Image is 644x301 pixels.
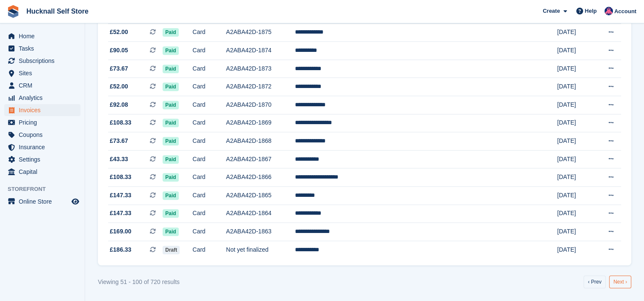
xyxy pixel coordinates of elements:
td: [DATE] [557,78,594,96]
span: CRM [19,80,70,91]
img: stora-icon-8386f47178a22dfd0bd8f6a31ec36ba5ce8667c1dd55bd0f319d3a0aa187defe.svg [7,5,20,18]
td: Card [192,42,226,60]
span: Pricing [19,116,70,128]
span: Insurance [19,141,70,153]
td: [DATE] [557,60,594,78]
span: Online Store [19,196,70,207]
a: Preview store [70,196,80,207]
a: menu [4,30,80,42]
td: Card [192,114,226,132]
span: £90.05 [110,46,128,55]
td: [DATE] [557,96,594,114]
a: menu [4,92,80,104]
span: Create [543,7,560,15]
span: Coupons [19,129,70,141]
span: £169.00 [110,227,132,236]
td: Card [192,23,226,42]
span: Help [585,7,597,15]
span: £147.33 [110,209,132,218]
span: Paid [163,65,178,73]
td: [DATE] [557,187,594,205]
td: Card [192,78,226,96]
span: Paid [163,173,178,182]
td: [DATE] [557,114,594,132]
a: menu [4,116,80,128]
a: Hucknall Self Store [23,4,92,18]
span: Subscriptions [19,55,70,67]
td: Card [192,132,226,150]
span: Paid [163,191,178,200]
span: Paid [163,82,178,91]
td: [DATE] [557,204,594,223]
a: menu [4,67,80,79]
td: A2ABA42D-1865 [226,187,295,205]
span: Paid [163,46,178,55]
span: Analytics [19,92,70,104]
td: A2ABA42D-1869 [226,114,295,132]
td: Card [192,168,226,187]
span: Invoices [19,104,70,116]
td: A2ABA42D-1866 [226,168,295,187]
td: A2ABA42D-1872 [226,78,295,96]
td: A2ABA42D-1875 [226,23,295,42]
a: menu [4,104,80,116]
td: [DATE] [557,42,594,60]
td: A2ABA42D-1870 [226,96,295,114]
td: Card [192,150,226,168]
span: Account [614,7,636,16]
a: menu [4,166,80,178]
span: £52.00 [110,28,128,37]
span: £73.67 [110,136,128,145]
span: Paid [163,28,178,37]
td: [DATE] [557,241,594,258]
span: £108.33 [110,118,132,127]
td: A2ABA42D-1868 [226,132,295,150]
a: menu [4,55,80,67]
a: menu [4,43,80,54]
span: Tasks [19,43,70,54]
span: £92.08 [110,100,128,109]
span: Paid [163,155,178,164]
a: Previous [584,275,606,288]
td: [DATE] [557,23,594,42]
td: [DATE] [557,132,594,150]
td: Card [192,223,226,241]
a: Next [609,275,631,288]
a: menu [4,153,80,165]
td: Not yet finalized [226,241,295,258]
td: Card [192,204,226,223]
div: Viewing 51 - 100 of 720 results [98,278,180,287]
span: Paid [163,227,178,236]
td: A2ABA42D-1867 [226,150,295,168]
span: £186.33 [110,245,132,254]
td: A2ABA42D-1874 [226,42,295,60]
span: Paid [163,101,178,109]
nav: Pages [582,275,633,288]
td: Card [192,60,226,78]
span: Paid [163,119,178,127]
span: £147.33 [110,191,132,200]
td: Card [192,96,226,114]
td: [DATE] [557,150,594,168]
img: Helen [604,7,613,15]
span: £73.67 [110,64,128,73]
span: Paid [163,137,178,145]
td: A2ABA42D-1873 [226,60,295,78]
span: £43.33 [110,155,128,164]
td: Card [192,187,226,205]
span: £108.33 [110,173,132,182]
a: menu [4,129,80,141]
a: menu [4,141,80,153]
span: Paid [163,209,178,218]
td: Card [192,241,226,258]
span: Storefront [8,185,85,193]
td: [DATE] [557,168,594,187]
span: Capital [19,166,70,178]
span: Draft [163,246,180,254]
td: A2ABA42D-1864 [226,204,295,223]
span: Home [19,30,70,42]
a: menu [4,80,80,91]
td: A2ABA42D-1863 [226,223,295,241]
span: Sites [19,67,70,79]
span: Settings [19,153,70,165]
